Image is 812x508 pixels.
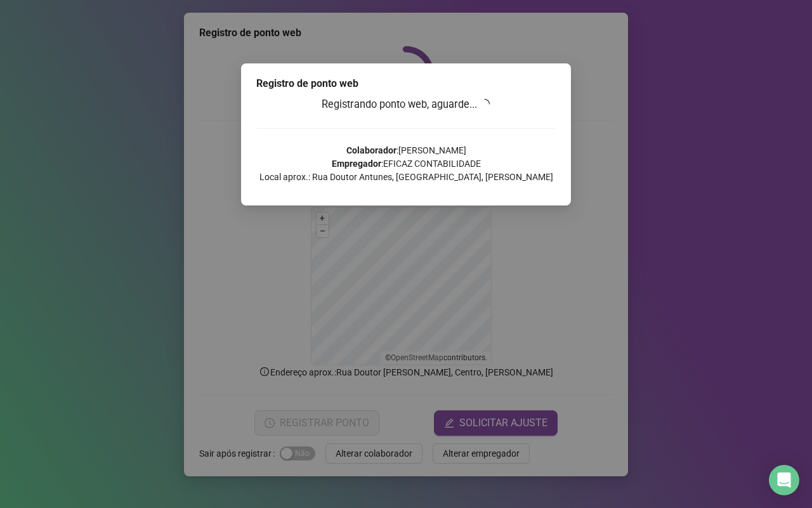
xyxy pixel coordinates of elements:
[256,144,556,184] p: : [PERSON_NAME] : EFICAZ CONTABILIDADE Local aprox.: Rua Doutor Antunes, [GEOGRAPHIC_DATA], [PERS...
[769,465,799,495] div: Open Intercom Messenger
[346,145,396,155] strong: Colaborador
[480,99,490,109] span: loading
[256,96,556,113] h3: Registrando ponto web, aguarde...
[332,159,381,169] strong: Empregador
[256,76,556,91] div: Registro de ponto web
